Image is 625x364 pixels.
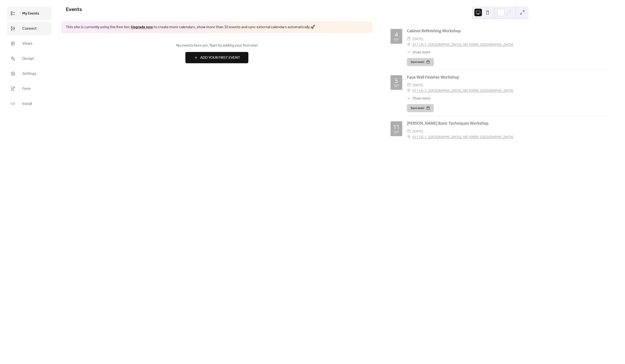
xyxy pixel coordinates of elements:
[7,97,51,110] a: Install
[22,101,32,107] span: Install
[407,82,411,88] div: ​
[413,96,430,101] span: Show more
[7,22,51,35] a: Connect
[407,134,411,140] div: ​
[22,56,34,62] span: Design
[7,7,51,20] a: My Events
[131,24,153,31] a: Upgrade now
[66,43,368,48] span: No events here yet. Start by adding your first one!
[413,128,423,134] span: [DATE]
[407,36,411,42] div: ​
[413,142,430,147] span: Show more
[407,28,610,34] div: Cabinet Refinishing Workshop
[22,71,36,77] span: Settings
[395,32,398,37] div: 4
[407,42,411,47] div: ​
[394,38,399,41] div: Sep
[407,96,430,101] button: ​Show more
[407,96,411,101] div: ​
[394,84,399,87] div: Sep
[22,26,37,32] span: Connect
[407,50,411,55] div: ​
[413,134,513,140] a: 611 US-1, [GEOGRAPHIC_DATA], ME 03909, [GEOGRAPHIC_DATA]
[7,67,51,80] a: Settings
[413,88,513,93] a: 611 US-1, [GEOGRAPHIC_DATA], ME 03909, [GEOGRAPHIC_DATA]
[185,52,248,63] button: Add Your First Event
[407,142,430,147] button: ​Show more
[407,142,411,147] div: ​
[66,25,315,30] span: This site is currently using the free tier. to create more calendars, show more than 10 events an...
[7,37,51,50] a: Views
[393,124,400,130] div: 11
[7,52,51,65] a: Design
[200,55,240,61] span: Add Your First Event
[407,74,610,80] div: Faux Wall Finishes Workshop
[413,36,423,42] span: [DATE]
[413,42,513,47] a: 611 US-1, [GEOGRAPHIC_DATA], ME 03909, [GEOGRAPHIC_DATA]
[407,128,411,134] div: ​
[407,88,411,93] div: ​
[395,78,398,83] div: 5
[407,104,434,112] button: Save event
[66,4,82,15] span: Events
[66,52,368,63] a: Add Your First Event
[413,82,423,88] span: [DATE]
[407,120,610,126] div: [PERSON_NAME] Basic Techniques Workshop
[22,11,39,16] span: My Events
[7,82,51,95] a: Form
[407,50,430,55] button: ​Show more
[413,50,430,55] span: Show more
[394,131,399,134] div: Sep
[22,41,32,47] span: Views
[22,86,31,92] span: Form
[407,58,434,66] button: Save event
